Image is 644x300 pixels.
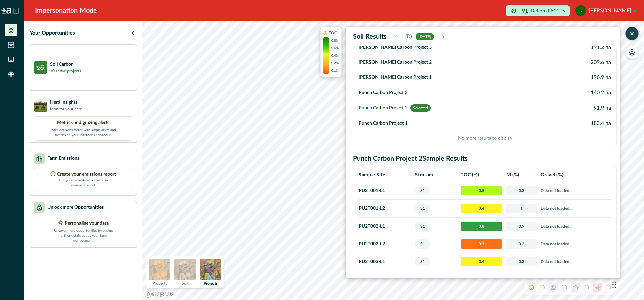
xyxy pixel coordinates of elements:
td: [PERSON_NAME] Carbon Project 1 [359,70,521,85]
img: Logo [1,8,11,14]
td: PU2T001 - L1 [359,182,413,200]
p: Farm Emissions [47,155,79,162]
img: soil preview [174,259,196,280]
p: Data not loaded... [541,258,609,265]
p: Soil [182,281,189,285]
td: [PERSON_NAME] Carbon Project 2 [359,55,521,70]
td: 191.2 ha [521,40,611,55]
span: Selected [410,104,431,112]
p: 91 [522,8,528,14]
p: Data not loaded... [541,205,609,212]
td: 196.9 ha [521,70,611,85]
p: 0.8% [331,38,339,43]
p: Data not loaded... [541,241,609,247]
span: 0.1 [461,239,502,249]
span: 0.3 [506,239,537,249]
td: Punch Carbon Project 3 [359,85,521,100]
td: PU2T001 - L2 [359,200,413,218]
p: Herd Insights [50,99,83,106]
p: Data not loaded... [541,223,609,230]
p: Personalise your data [65,220,109,227]
div: Impersonation Mode [35,6,97,16]
h2: Soil Results [353,33,387,41]
span: 0.4 [461,204,502,213]
td: Punch Carbon Project 2 [359,100,521,116]
p: Unlock more Opportunities [47,204,104,211]
th: Gravel (%) [539,168,611,182]
p: Property [152,281,167,285]
p: 0.2% [331,61,339,66]
th: Stratum [413,168,459,182]
td: 140.2 ha [521,85,611,100]
span: S1 [415,239,430,249]
p: 0.1% [331,68,339,73]
span: 1 [506,204,537,213]
p: Metrics and grazing alerts [57,119,109,126]
th: M (%) [504,168,539,182]
span: 0.5 [461,186,502,195]
th: Sample Site [359,168,413,182]
p: Data not loaded... [541,187,609,194]
p: Soil Carbon [50,61,81,68]
p: Monitor your herd [50,106,83,112]
td: [PERSON_NAME] Carbon Project 3 [359,40,521,55]
p: Your Opportunities [30,29,75,37]
button: ian james[PERSON_NAME] [575,3,637,19]
td: 91.9 ha [521,100,611,116]
span: 0.4 [461,257,502,266]
p: 10 active projects [50,68,81,74]
p: Make decisions faster with simple alerts and metrics on your livestock’s behaviour. [50,126,117,138]
p: Projects [204,281,218,285]
span: 0.8 [461,222,502,231]
p: Uncover more opportunities by adding further details about your farm management. [50,227,117,243]
span: 0.3 [506,186,537,195]
th: TOC (%) [459,168,504,182]
span: [DATE] [416,33,434,40]
div: Drag [612,275,616,295]
p: Deferred ACCUs [531,8,565,13]
p: Create your emissions report [57,171,116,178]
h2: Punch Carbon Project 2 Sample Results [353,155,617,163]
td: PU2T002 - L1 [359,218,413,235]
p: T0 [406,33,412,41]
td: 183.4 ha [521,116,611,131]
td: PU2T002 - L2 [359,235,413,253]
p: TOC [329,30,337,36]
iframe: Chat Widget [610,268,644,300]
p: 0.4% [331,53,339,58]
img: projects preview [200,259,221,280]
td: PU2T003 - L1 [359,253,413,271]
p: No more results to display [359,131,611,142]
p: Add your farm data to create an emissions report. [58,178,108,188]
td: Punch Carbon Project 1 [359,116,521,131]
a: Mapbox logo [144,290,174,298]
span: S1 [415,186,430,195]
span: S1 [415,204,430,213]
img: property preview [149,259,170,280]
span: S1 [415,222,430,231]
span: 0.3 [506,257,537,266]
span: S1 [415,257,430,266]
td: 209.6 ha [521,55,611,70]
p: 0.6% [331,46,339,51]
td: PU2T003 - L2 [359,271,413,289]
span: 0.9 [506,222,537,231]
